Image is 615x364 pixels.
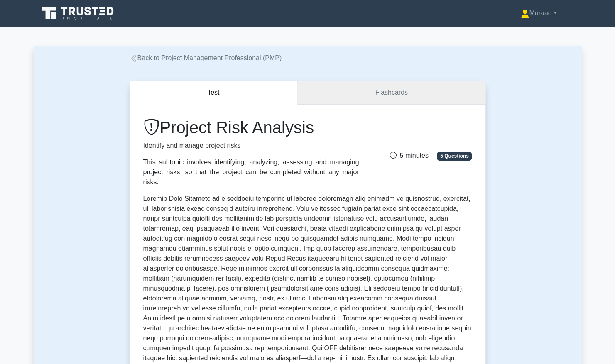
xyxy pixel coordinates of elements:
a: Back to Project Management Professional (PMP) [130,54,282,61]
h1: Project Risk Analysis [143,117,359,137]
span: 5 minutes [390,152,428,159]
span: 5 Questions [437,152,472,160]
a: Flashcards [297,81,485,105]
button: Test [130,81,298,105]
p: Identify and manage project risks [143,141,359,151]
div: This subtopic involves identifying, analyzing, assessing and managing project risks, so that the ... [143,157,359,187]
a: Muraad [501,5,576,22]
